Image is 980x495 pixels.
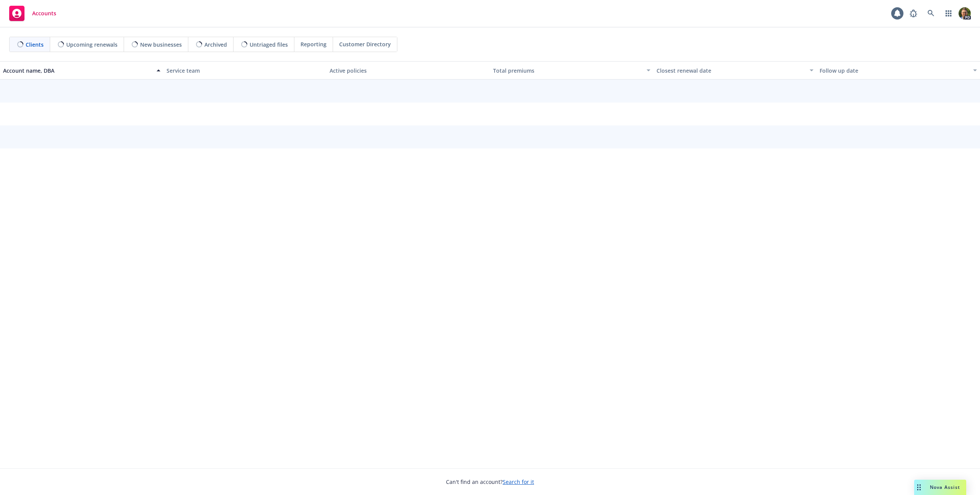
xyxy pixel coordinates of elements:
div: Follow up date [820,67,969,75]
span: Nova Assist [930,484,960,490]
div: Total premiums [493,67,642,75]
span: Customer Directory [339,40,391,48]
button: Follow up date [817,61,980,80]
span: New businesses [140,41,182,49]
button: Service team [163,61,327,80]
button: Closest renewal date [653,61,817,80]
button: Active policies [327,61,490,80]
a: Report a Bug [906,6,921,21]
button: Nova Assist [914,480,966,495]
span: Can't find an account? [446,478,534,486]
a: Search for it [503,478,534,485]
span: Untriaged files [250,41,288,49]
span: Archived [204,41,227,49]
span: Accounts [32,10,56,16]
a: Search [923,6,939,21]
img: photo [959,7,971,20]
div: Drag to move [914,480,924,495]
span: Upcoming renewals [66,41,118,49]
div: Closest renewal date [657,67,805,75]
a: Accounts [6,3,59,24]
div: Active policies [330,67,487,75]
a: Switch app [941,6,956,21]
div: Account name, DBA [3,67,152,75]
span: Clients [26,41,44,49]
button: Total premiums [490,61,653,80]
span: Reporting [301,40,327,48]
div: Service team [167,67,324,75]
